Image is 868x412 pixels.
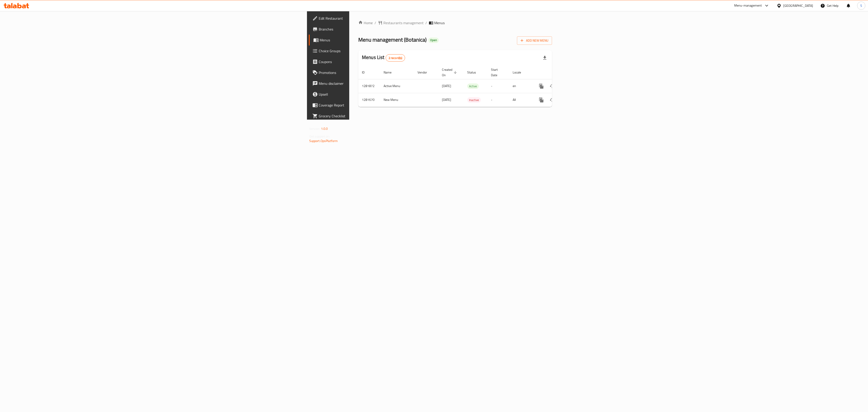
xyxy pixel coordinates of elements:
[319,26,448,32] span: Branches
[358,66,583,107] table: enhanced table
[386,56,405,60] span: 2 record(s)
[309,35,452,45] a: Menus
[487,79,509,93] td: -
[547,95,558,105] button: Change Status
[386,54,405,62] div: Total records count
[309,89,452,100] a: Upsell
[860,3,862,8] span: S
[319,92,448,97] span: Upsell
[309,45,452,56] a: Choice Groups
[309,126,320,132] span: Version:
[319,81,448,86] span: Menu disclaimer
[309,24,452,35] a: Branches
[734,3,762,8] div: Menu-management
[309,78,452,89] a: Menu disclaimer
[309,56,452,67] a: Coupons
[487,93,509,107] td: -
[321,126,328,132] span: 1.0.0
[491,67,504,78] span: Start Date
[319,16,448,21] span: Edit Restaurant
[319,102,448,108] span: Coverage Report
[442,67,458,78] span: Created On
[309,138,338,144] a: Support.OpsPlatform
[319,113,448,119] span: Grocery Checklist
[467,70,482,75] span: Status
[309,13,452,24] a: Edit Restaurant
[517,36,552,45] button: Add New Menu
[319,59,448,64] span: Coupons
[309,111,452,121] a: Grocery Checklist
[536,81,547,92] button: more
[309,100,452,111] a: Coverage Report
[320,37,448,43] span: Menus
[539,52,550,63] div: Export file
[319,48,448,54] span: Choice Groups
[362,70,370,75] span: ID
[521,38,548,43] span: Add New Menu
[362,54,405,62] h2: Menus List
[783,3,813,8] div: [GEOGRAPHIC_DATA]
[417,70,433,75] span: Vendor
[509,93,532,107] td: All
[309,133,330,139] span: Get support on:
[467,97,481,103] span: Inactive
[547,81,558,92] button: Change Status
[509,79,532,93] td: en
[358,20,552,26] nav: breadcrumb
[309,67,452,78] a: Promotions
[467,84,479,89] span: Active
[532,66,583,79] th: Actions
[536,95,547,105] button: more
[319,70,448,75] span: Promotions
[384,70,397,75] span: Name
[467,83,479,89] div: Active
[513,70,527,75] span: Locale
